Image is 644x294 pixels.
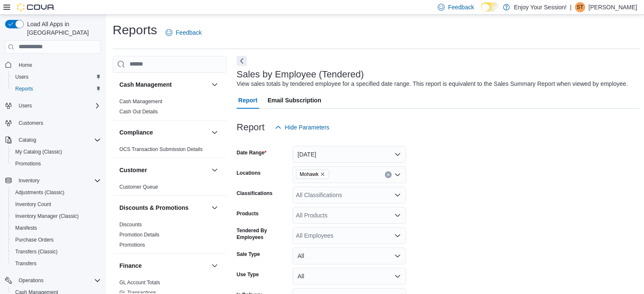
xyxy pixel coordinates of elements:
p: [PERSON_NAME] [589,2,637,12]
h3: Sales by Employee (Tendered) [237,69,364,80]
a: Feedback [162,24,205,41]
span: Home [19,62,32,69]
input: Dark Mode [481,3,499,11]
span: Cash Out Details [119,108,158,115]
a: Reports [12,84,36,94]
span: Promotion Details [119,231,160,238]
button: Customer [119,166,208,174]
span: Operations [15,275,101,286]
label: Products [237,210,259,217]
a: Customer Queue [119,184,158,190]
a: Users [12,72,32,82]
span: Catalog [19,137,36,143]
label: Tendered By Employees [237,227,289,241]
span: Manifests [12,223,101,233]
span: Mohawk [300,170,319,179]
button: Finance [119,261,208,270]
a: Customers [15,118,47,128]
a: Transfers [12,258,40,269]
h3: Compliance [119,128,153,137]
span: Hide Parameters [285,123,329,132]
button: Compliance [119,128,208,137]
button: Cash Management [210,80,220,90]
button: Open list of options [394,212,401,219]
button: Inventory Manager (Classic) [8,210,104,222]
span: Inventory [19,177,39,184]
div: Discounts & Promotions [113,220,227,253]
p: Enjoy Your Session! [514,2,567,12]
button: All [293,247,406,264]
div: Shannon Thompson [575,2,585,12]
button: Catalog [15,135,39,145]
span: Feedback [448,3,474,11]
div: Compliance [113,144,227,158]
a: Promotion Details [119,232,160,238]
span: Catalog [15,135,101,145]
button: Customers [2,117,104,129]
a: Promotions [119,242,145,248]
span: Cash Management [119,98,162,105]
span: Transfers (Classic) [15,248,58,255]
span: Users [19,102,32,109]
a: Cash Management [119,99,162,104]
button: Users [2,100,104,112]
button: [DATE] [293,146,406,163]
span: My Catalog (Classic) [12,147,101,157]
a: Discounts [119,222,142,228]
a: Cash Out Details [119,109,158,115]
span: Adjustments (Classic) [12,187,101,198]
a: Transfers (Classic) [12,247,61,257]
span: Reports [15,85,33,92]
span: Customers [15,118,101,128]
button: Manifests [8,222,104,234]
span: Report [238,92,257,109]
span: Promotions [12,159,101,169]
p: | [570,2,572,12]
span: Operations [19,277,44,284]
button: Remove Mohawk from selection in this group [320,172,325,177]
span: Feedback [176,28,202,37]
button: My Catalog (Classic) [8,146,104,158]
button: Inventory Count [8,198,104,210]
button: Open list of options [394,192,401,198]
button: Clear input [385,171,392,178]
span: Inventory Count [12,199,101,209]
button: Customer [210,165,220,175]
button: Discounts & Promotions [119,203,208,212]
span: Home [15,60,101,70]
span: Transfers [15,260,36,267]
span: Users [12,72,101,82]
a: OCS Transaction Submission Details [119,146,203,152]
button: All [293,268,406,285]
button: Finance [210,261,220,271]
span: Promotions [15,160,41,167]
button: Adjustments (Classic) [8,187,104,198]
span: Users [15,101,101,111]
a: Home [15,60,36,70]
button: Reports [8,83,104,95]
a: Inventory Count [12,199,55,209]
label: Use Type [237,271,259,278]
span: Email Subscription [268,92,321,109]
span: ST [577,2,583,12]
button: Users [8,71,104,83]
button: Catalog [2,134,104,146]
h3: Report [237,122,265,132]
a: My Catalog (Classic) [12,147,66,157]
a: Promotions [12,159,44,169]
button: Next [237,56,247,66]
label: Date Range [237,149,267,156]
button: Operations [15,275,47,286]
span: Customers [19,120,43,126]
span: My Catalog (Classic) [15,148,62,155]
span: Users [15,74,28,80]
span: Purchase Orders [15,236,54,243]
label: Classifications [237,190,273,197]
label: Sale Type [237,251,260,258]
a: Inventory Manager (Classic) [12,211,82,221]
span: Transfers (Classic) [12,247,101,257]
span: Inventory [15,176,101,186]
